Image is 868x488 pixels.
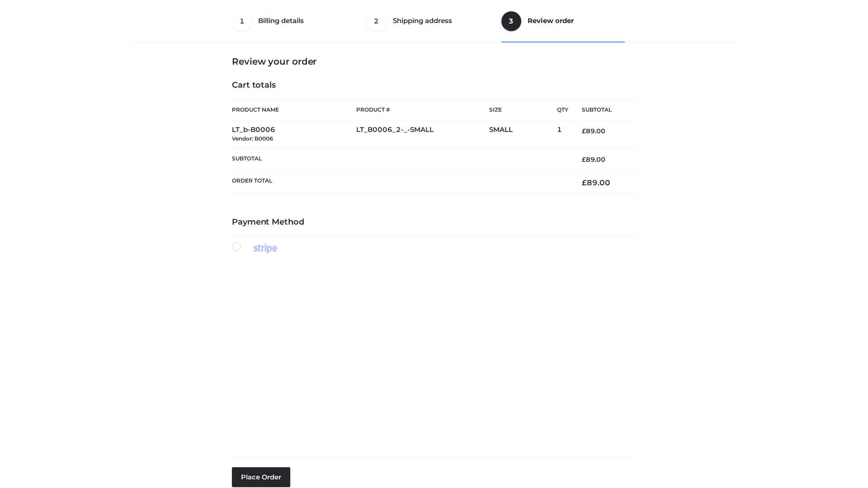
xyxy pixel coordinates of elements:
small: Vendor: B0006 [232,135,273,142]
h4: Payment Method [232,217,636,227]
th: Size [489,100,552,120]
iframe: Secure payment input frame [230,252,634,450]
th: Qty [557,99,568,120]
td: SMALL [489,120,557,149]
td: LT_B0006_2-_-SMALL [356,120,489,149]
th: Product Name [232,99,356,120]
th: Subtotal [232,148,568,170]
bdi: 89.00 [582,155,605,164]
td: 1 [557,120,568,149]
span: £ [582,127,586,135]
td: LT_b-B0006 [232,120,356,149]
span: £ [582,178,587,187]
h4: Cart totals [232,80,636,90]
bdi: 89.00 [582,127,605,135]
th: Product # [356,99,489,120]
bdi: 89.00 [582,178,610,187]
button: Place order [232,467,290,487]
span: £ [582,155,586,164]
th: Order Total [232,171,568,195]
th: Subtotal [568,100,636,120]
h3: Review your order [232,56,636,67]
